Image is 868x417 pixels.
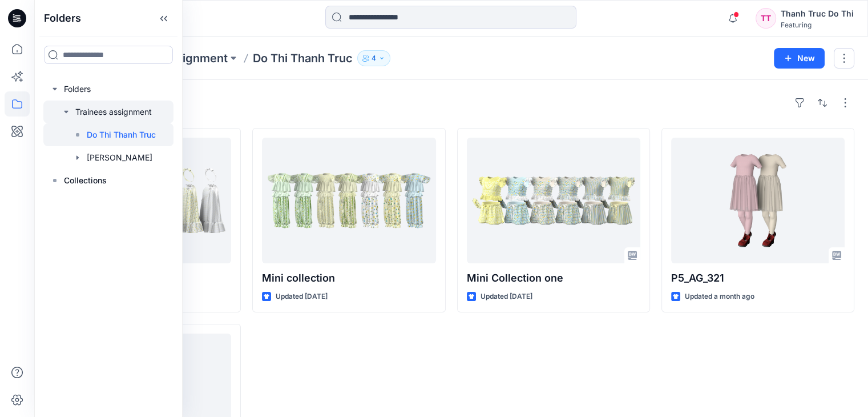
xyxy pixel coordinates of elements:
[64,174,107,187] p: Collections
[685,291,754,303] p: Updated a month ago
[253,50,353,66] p: Do Thi Thanh Truc
[372,52,376,65] p: 4
[467,270,640,286] p: Mini Collection one
[671,138,845,263] a: P5_AG_321
[262,270,435,286] p: Mini collection
[262,138,435,263] a: Mini collection
[781,7,854,21] div: Thanh Truc Do Thi
[671,270,845,286] p: P5_AG_321
[756,8,776,29] div: TT
[481,291,532,303] p: Updated [DATE]
[774,48,825,69] button: New
[781,21,854,29] div: Featuring
[276,291,328,303] p: Updated [DATE]
[357,50,390,66] button: 4
[87,128,156,142] p: Do Thi Thanh Truc
[467,138,640,263] a: Mini Collection one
